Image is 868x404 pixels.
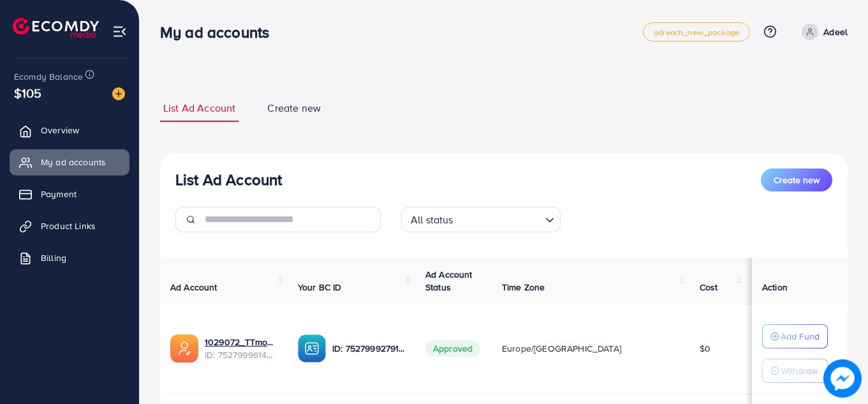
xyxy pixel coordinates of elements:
span: Ecomdy Balance [14,70,83,83]
span: Your BC ID [298,281,342,294]
button: Add Fund [762,324,828,348]
span: All status [408,211,456,229]
span: My ad accounts [41,156,106,168]
span: Europe/[GEOGRAPHIC_DATA] [502,342,621,355]
span: adreach_new_package [654,28,739,36]
span: Ad Account [170,281,217,294]
p: Withdraw [781,363,818,378]
a: adreach_new_package [643,22,750,41]
span: Action [762,281,788,294]
span: $105 [14,84,42,102]
span: Approved [425,340,480,357]
span: List Ad Account [163,101,235,116]
span: Billing [41,251,66,264]
h3: List Ad Account [175,170,282,189]
span: Time Zone [502,281,545,294]
span: Create new [267,101,321,116]
p: Adeel [823,24,848,40]
button: Create new [761,168,832,191]
input: Search for option [457,208,540,229]
span: Overview [41,124,79,137]
h3: My ad accounts [160,23,279,41]
img: ic-ads-acc.e4c84228.svg [170,334,198,363]
img: image [823,359,862,398]
span: $0 [700,342,710,355]
a: Adeel [797,24,848,40]
span: Product Links [41,220,96,232]
img: menu [112,24,127,39]
img: ic-ba-acc.ded83a64.svg [298,334,326,363]
a: Product Links [10,213,129,239]
a: My ad accounts [10,149,129,175]
button: Withdraw [762,359,828,383]
span: Cost [700,281,718,294]
div: <span class='underline'>1029072_TTmonigrow_1752749004212</span></br>7527999614847467521 [205,336,277,362]
img: logo [13,18,99,38]
div: Search for option [401,207,561,232]
span: Ad Account Status [425,268,473,294]
a: 1029072_TTmonigrow_1752749004212 [205,336,277,348]
a: Payment [10,181,129,207]
a: Billing [10,245,129,271]
span: Create new [774,174,820,186]
span: ID: 7527999614847467521 [205,348,277,361]
img: image [112,87,125,100]
p: ID: 7527999279103574032 [332,341,405,356]
span: Payment [41,188,77,200]
p: Add Fund [781,329,820,344]
a: Overview [10,117,129,143]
